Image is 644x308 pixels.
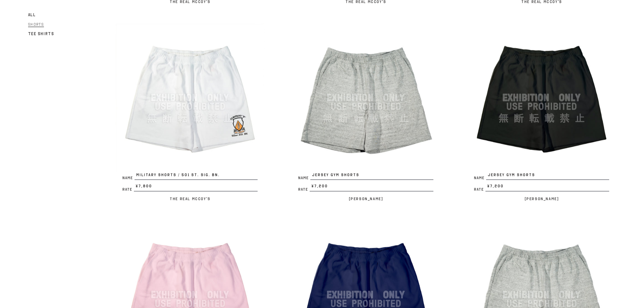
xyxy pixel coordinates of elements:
[28,31,54,36] span: Tee Shirts
[291,195,440,203] p: [PERSON_NAME]
[485,183,609,191] span: ¥7,200
[467,23,616,203] a: JERSEY GYM SHORTS NameJERSEY GYM SHORTS Rate¥7,200 [PERSON_NAME]
[122,176,135,180] span: Name
[467,23,616,172] img: JERSEY GYM SHORTS
[298,176,310,180] span: Name
[486,172,609,180] span: JERSEY GYM SHORTS
[474,176,486,180] span: Name
[28,22,44,27] span: Shorts
[28,13,36,17] span: All
[298,188,310,191] span: Rate
[28,11,36,19] a: All
[134,183,258,191] span: ¥7,800
[467,195,616,203] p: [PERSON_NAME]
[135,172,258,180] span: MILITARY SHORTS / 501 st. SIG. BN.
[116,23,264,172] img: MILITARY SHORTS / 501 st. SIG. BN.
[122,188,134,191] span: Rate
[474,188,485,191] span: Rate
[291,23,440,172] img: JERSEY GYM SHORTS
[28,30,54,38] a: Tee Shirts
[291,23,440,203] a: JERSEY GYM SHORTS NameJERSEY GYM SHORTS Rate¥7,200 [PERSON_NAME]
[28,20,44,28] a: Shorts
[310,183,433,191] span: ¥7,200
[310,172,433,180] span: JERSEY GYM SHORTS
[116,195,264,203] p: The Real McCoy's
[116,23,264,203] a: MILITARY SHORTS / 501 st. SIG. BN. NameMILITARY SHORTS / 501 st. SIG. BN. Rate¥7,800 The Real McC...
